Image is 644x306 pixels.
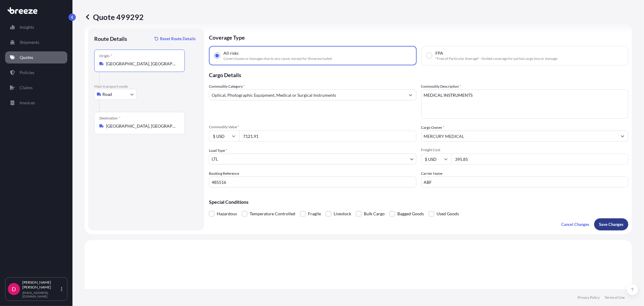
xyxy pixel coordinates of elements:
input: All risksCovers losses or damages due to any cause, except for those excluded [214,53,220,58]
input: Destination [106,123,177,129]
p: Cancel Changes [561,221,589,227]
p: [EMAIL_ADDRESS][DOMAIN_NAME] [22,291,60,298]
label: Carrier Name [421,171,443,177]
label: Commodity Description [421,83,461,90]
span: All risks [223,50,239,56]
span: Livestock [334,209,351,218]
input: Select a commodity type [209,90,405,100]
span: Hazardous [217,209,237,218]
span: Freight Cost [421,148,629,152]
button: Show suggestions [617,131,628,142]
a: Insights [5,21,67,33]
input: Full name [421,131,617,142]
button: Save Changes [594,218,628,230]
span: Load Type [209,148,227,154]
p: Save Changes [599,221,623,227]
button: Show suggestions [405,90,416,100]
button: Cancel Changes [556,218,594,230]
p: Insights [20,24,34,30]
input: FPA"Free of Particular Average" - limited coverage for partial cargo loss or damage [427,53,432,58]
span: Used Goods [437,209,459,218]
button: Select transport [94,89,136,100]
input: Your internal reference [209,177,416,187]
span: FPA [436,50,444,56]
p: Claims [20,85,33,91]
a: Quotes [5,51,67,63]
span: Fragile [308,209,321,218]
a: Terms of Use [604,295,625,300]
p: Reset Route Details [160,36,196,42]
p: [PERSON_NAME] [PERSON_NAME] [22,280,60,290]
div: Origin [99,54,112,58]
span: "Free of Particular Average" - limited coverage for partial cargo loss or damage [436,56,558,61]
a: Policies [5,67,67,79]
span: Bagged Goods [397,209,424,218]
p: Special Conditions [209,200,628,204]
a: Claims [5,82,67,94]
a: Shipments [5,36,67,48]
p: Invoices [20,100,35,106]
p: Route Details [94,35,127,42]
p: Quote 499292 [85,12,144,22]
span: LTL [212,156,218,162]
button: LTL [209,154,416,164]
div: Destination [99,116,120,121]
span: Commodity Value [209,125,416,129]
p: Coverage Type [209,28,628,46]
p: Shipments [20,39,39,45]
span: Covers losses or damages due to any cause, except for those excluded [223,56,332,61]
textarea: MEDICAL INSTRUMENTS [421,90,629,119]
span: Temperature Controlled [250,209,295,218]
input: Enter amount [451,154,629,164]
p: Cargo Details [209,65,628,83]
p: Policies [20,70,34,76]
a: Privacy Policy [578,295,600,300]
p: Main transport mode [94,84,198,89]
label: Booking Reference [209,171,239,177]
label: Cargo Owner [421,125,445,131]
label: Commodity Category [209,83,245,90]
span: D [12,286,16,292]
input: Origin [106,61,177,67]
p: Quotes [20,54,33,60]
span: Bulk Cargo [364,209,385,218]
a: Invoices [5,97,67,109]
input: Type amount [239,131,416,142]
span: Road [102,91,112,97]
input: Enter name [421,177,629,187]
button: Reset Route Details [152,34,198,44]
